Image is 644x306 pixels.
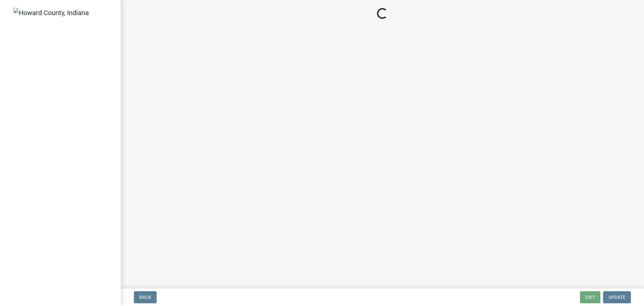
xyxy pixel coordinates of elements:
[139,295,151,300] span: Back
[13,8,89,18] img: Howard County, Indiana
[580,291,600,303] button: Exit
[603,291,631,303] button: Update
[608,295,626,300] span: Update
[134,291,157,303] button: Back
